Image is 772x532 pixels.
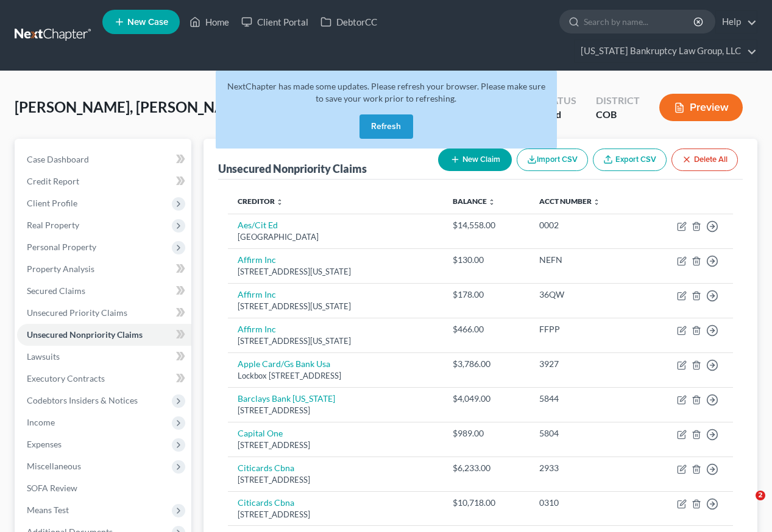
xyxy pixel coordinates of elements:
input: Search by name... [584,10,695,33]
div: [STREET_ADDRESS] [238,439,433,451]
a: Aes/Cit Ed [238,220,278,230]
span: Miscellaneous [27,461,81,471]
div: $989.00 [453,427,520,439]
div: [GEOGRAPHIC_DATA] [238,231,433,243]
div: $178.00 [453,289,520,301]
div: [STREET_ADDRESS] [238,474,433,486]
a: Export CSV [593,149,667,171]
i: unfold_more [593,198,600,206]
span: Property Analysis [27,264,94,274]
div: $10,718.00 [453,497,520,509]
a: Citicards Cbna [238,463,294,473]
div: 0310 [539,497,632,509]
a: Balance unfold_more [453,197,495,206]
div: NEFN [539,254,632,266]
div: $130.00 [453,254,520,266]
div: District [596,94,640,108]
span: Personal Property [27,242,96,252]
a: Unsecured Nonpriority Claims [17,324,191,346]
div: Lockbox [STREET_ADDRESS] [238,370,433,382]
a: Home [183,11,235,33]
div: Unsecured Nonpriority Claims [218,161,367,176]
span: 2 [756,491,765,500]
button: New Claim [438,149,512,171]
div: [STREET_ADDRESS] [238,509,433,520]
span: New Case [127,18,168,27]
a: Capital One [238,428,283,438]
div: COB [596,108,640,122]
a: DebtorCC [314,11,383,33]
a: Creditor unfold_more [238,197,283,206]
a: Barclays Bank [US_STATE] [238,393,335,404]
span: Means Test [27,505,69,515]
a: Case Dashboard [17,149,191,170]
span: [PERSON_NAME], [PERSON_NAME] & [PERSON_NAME] [15,98,383,116]
div: $6,233.00 [453,462,520,474]
a: Acct Number unfold_more [539,197,600,206]
span: Secured Claims [27,285,85,296]
span: Codebtors Insiders & Notices [27,395,138,405]
a: Apple Card/Gs Bank Usa [238,359,330,369]
div: [STREET_ADDRESS][US_STATE] [238,301,433,312]
span: Real Property [27,220,79,230]
div: $4,049.00 [453,393,520,405]
button: Import CSV [517,149,588,171]
span: NextChapter has made some updates. Please refresh your browser. Please make sure to save your wor... [227,81,545,103]
div: $14,558.00 [453,219,520,231]
div: 5804 [539,427,632,439]
a: Affirm Inc [238,324,276,334]
iframe: Intercom live chat [731,491,760,520]
i: unfold_more [488,198,495,206]
span: Lawsuits [27,351,60,362]
button: Preview [659,94,743,121]
div: FFPP [539,323,632,335]
div: $3,786.00 [453,358,520,370]
div: 0002 [539,219,632,231]
a: Unsecured Priority Claims [17,302,191,324]
span: Client Profile [27,198,77,208]
div: Lead [540,108,576,122]
div: [STREET_ADDRESS] [238,405,433,416]
button: Delete All [671,149,738,171]
div: Status [540,94,576,108]
span: Executory Contracts [27,373,105,383]
a: Affirm Inc [238,254,276,265]
a: Help [716,11,757,33]
div: 36QW [539,289,632,301]
a: Credit Report [17,170,191,192]
i: unfold_more [276,198,283,206]
div: [STREET_ADDRESS][US_STATE] [238,335,433,347]
a: [US_STATE] Bankruptcy Law Group, LLC [575,40,757,62]
span: Unsecured Priority Claims [27,307,127,318]
a: Citicards Cbna [238,497,294,508]
span: Credit Report [27,176,79,186]
div: $466.00 [453,323,520,335]
a: Executory Contracts [17,368,191,390]
a: Client Portal [235,11,314,33]
div: 3927 [539,358,632,370]
span: Unsecured Nonpriority Claims [27,329,143,340]
a: SOFA Review [17,477,191,499]
a: Property Analysis [17,258,191,280]
span: Income [27,417,55,427]
span: Expenses [27,439,62,449]
a: Secured Claims [17,280,191,302]
span: Case Dashboard [27,154,89,164]
div: [STREET_ADDRESS][US_STATE] [238,266,433,278]
span: SOFA Review [27,483,77,493]
a: Lawsuits [17,346,191,368]
button: Refresh [359,114,413,139]
div: 2933 [539,462,632,474]
a: Affirm Inc [238,289,276,299]
div: 5844 [539,393,632,405]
